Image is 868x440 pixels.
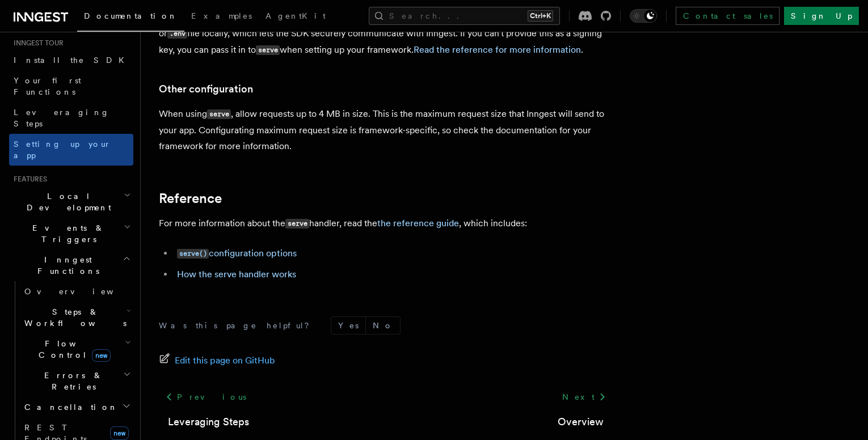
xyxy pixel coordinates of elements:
p: You'll need to assign your to an environment variable in your hosting provider or file locally, w... [159,9,613,58]
a: Overview [20,281,133,302]
button: No [366,317,400,334]
button: Toggle dark mode [630,9,657,23]
span: Inngest Functions [9,254,123,277]
kbd: Ctrl+K [528,10,553,22]
code: serve() [177,249,209,259]
a: Leveraging Steps [168,414,249,430]
span: Examples [191,11,252,20]
span: Edit this page on GitHub [175,353,275,369]
code: serve [256,45,280,55]
a: Sign Up [784,7,859,25]
a: Previous [159,387,252,407]
a: Read the reference for more information [414,44,581,55]
span: Cancellation [20,401,118,413]
span: Flow Control [20,338,125,361]
span: Overview [24,287,141,296]
button: Errors & Retries [20,365,133,397]
a: Setting up your app [9,134,133,166]
span: Setting up your app [14,139,111,160]
button: Yes [331,317,365,334]
a: the reference guide [377,218,459,229]
a: Overview [558,414,604,430]
span: Inngest tour [9,39,64,48]
p: Was this page helpful? [159,320,317,331]
span: Events & Triggers [9,222,124,245]
p: When using , allow requests up to 4 MB in size. This is the maximum request size that Inngest wil... [159,106,613,154]
span: Features [9,175,47,184]
a: Leveraging Steps [9,102,133,134]
span: Steps & Workflows [20,306,127,329]
a: Install the SDK [9,50,133,70]
button: Events & Triggers [9,218,133,249]
span: Your first Functions [14,76,81,96]
button: Flow Controlnew [20,333,133,365]
button: Steps & Workflows [20,302,133,333]
p: For more information about the handler, read the , which includes: [159,215,613,232]
a: Documentation [77,3,184,32]
a: Reference [159,191,222,206]
span: Errors & Retries [20,370,123,392]
button: Cancellation [20,397,133,417]
code: serve [285,219,309,229]
a: Other configuration [159,81,253,97]
span: Local Development [9,191,124,213]
button: Inngest Functions [9,249,133,281]
span: new [92,349,111,362]
a: serve()configuration options [177,248,297,259]
a: Contact sales [676,7,779,25]
button: Local Development [9,186,133,218]
code: .env [167,29,187,39]
span: Documentation [84,11,178,20]
button: Search...Ctrl+K [369,7,560,25]
a: Your first Functions [9,70,133,102]
a: Examples [184,3,259,31]
span: new [110,426,129,440]
span: AgentKit [266,11,326,20]
a: AgentKit [259,3,332,31]
span: Install the SDK [14,56,131,65]
a: How the serve handler works [177,269,296,280]
a: Next [555,387,613,407]
code: serve [207,109,231,119]
span: Leveraging Steps [14,108,109,128]
a: Edit this page on GitHub [159,353,275,369]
